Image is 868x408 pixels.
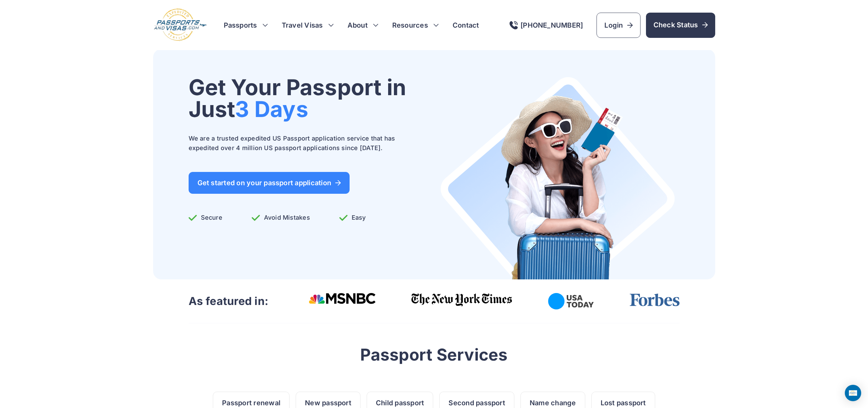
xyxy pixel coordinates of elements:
img: Where can I get a Passport Near Me? [440,76,675,279]
span: 3 Days [235,96,308,122]
img: Msnbc [309,293,376,304]
a: [PHONE_NUMBER] [510,21,583,29]
img: The New York Times [411,293,513,307]
h3: As featured in: [189,294,269,308]
span: Get started on your passport application [197,179,341,186]
a: Get started on your passport application [189,172,350,194]
span: Login [604,20,632,30]
h1: Get Your Passport in Just [189,76,407,120]
h2: Passport Services [189,345,680,364]
img: Forbes [629,293,680,307]
a: About [348,20,368,30]
div: Open Intercom Messenger [845,385,861,401]
a: Contact [453,20,479,30]
h3: Resources [392,20,439,30]
img: Logo [153,8,207,42]
span: Check Status [653,20,708,30]
h3: Passports [224,20,268,30]
a: Login [597,13,640,38]
p: We are a trusted expedited US Passport application service that has expedited over 4 million US p... [189,134,407,153]
p: Easy [339,213,366,222]
h3: Travel Visas [282,20,334,30]
p: Secure [189,213,222,222]
a: Check Status [646,13,715,38]
img: USA Today [548,293,594,309]
p: Avoid Mistakes [252,213,310,222]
